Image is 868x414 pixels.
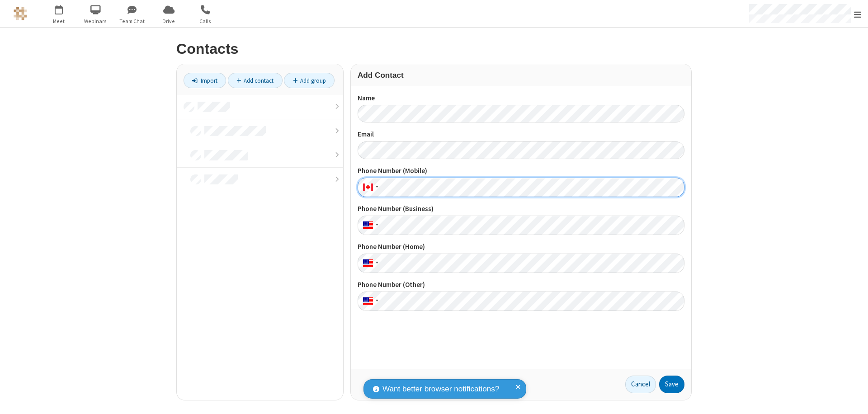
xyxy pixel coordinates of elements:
span: Drive [152,17,186,25]
span: Want better browser notifications? [382,383,499,395]
div: United States: + 1 [358,216,381,235]
span: Webinars [79,17,113,25]
div: United States: + 1 [358,254,381,273]
button: Save [659,376,684,394]
a: Cancel [625,376,656,394]
span: Calls [189,17,222,25]
img: QA Selenium DO NOT DELETE OR CHANGE [14,7,27,20]
span: Team Chat [115,17,149,25]
a: Import [184,73,226,88]
div: Canada: + 1 [358,178,381,197]
h3: Add Contact [358,71,684,80]
h2: Contacts [176,41,692,57]
a: Add group [284,73,335,88]
label: Name [358,93,684,103]
label: Phone Number (Other) [358,280,684,290]
span: Meet [42,17,76,25]
a: Add contact [228,73,283,88]
label: Email [358,129,684,140]
label: Phone Number (Home) [358,242,684,252]
div: United States: + 1 [358,292,381,311]
label: Phone Number (Business) [358,204,684,214]
label: Phone Number (Mobile) [358,166,684,176]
